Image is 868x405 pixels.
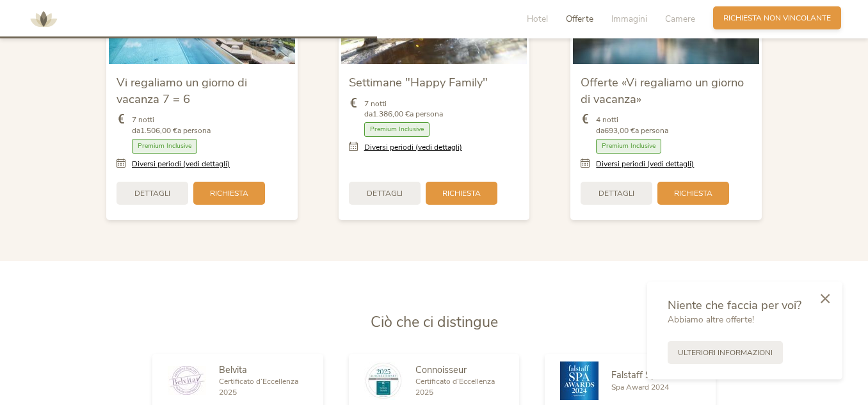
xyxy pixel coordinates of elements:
span: Ulteriori informazioni [678,347,773,358]
span: Niente che faccia per voi? [668,297,801,313]
b: 1.506,00 € [140,125,177,136]
span: Dettagli [599,188,634,199]
a: AMONTI & LUNARIS Wellnessresort [24,15,63,22]
span: Premium Inclusive [596,139,661,154]
a: Diversi periodi (vedi dettagli) [132,159,230,170]
span: Premium Inclusive [364,122,430,137]
span: Settimane "Happy Family" [349,74,488,90]
span: Immagini [611,13,647,25]
span: Belvita [219,363,247,376]
span: 7 notti da a persona [364,99,443,120]
span: 7 notti da a persona [132,115,211,136]
span: Dettagli [134,188,170,199]
span: Premium Inclusive [132,139,197,154]
img: Belvita [168,366,206,395]
span: 4 notti da a persona [596,115,668,136]
span: Abbiamo altre offerte! [668,314,754,326]
span: Richiesta [210,188,248,199]
span: Vi regaliamo un giorno di vacanza 7 = 6 [117,74,247,107]
span: Ciò che ci distingue [371,312,498,332]
img: Falstaff Spa Award [560,361,599,400]
span: Richiesta non vincolante [723,13,831,24]
span: Richiesta [442,188,481,199]
b: 693,00 € [604,125,635,136]
img: Connoisseur [364,361,403,400]
span: Dettagli [367,188,403,199]
span: Spa Award 2024 [611,382,669,392]
span: Falstaff Spa Award [611,369,691,381]
a: Diversi periodi (vedi dettagli) [596,159,694,170]
span: Certificato d’Eccellenza 2025 [219,376,298,397]
a: Ulteriori informazioni [668,341,783,364]
span: Offerte «Vi regaliamo un giorno di vacanza» [581,74,744,107]
span: Offerte [566,13,593,25]
b: 1.386,00 € [373,109,410,119]
span: Camere [665,13,695,25]
span: Certificato d’Eccellenza 2025 [415,376,495,397]
span: Richiesta [674,188,712,199]
a: Diversi periodi (vedi dettagli) [364,142,462,153]
span: Hotel [527,13,548,25]
span: Connoisseur [415,363,467,376]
